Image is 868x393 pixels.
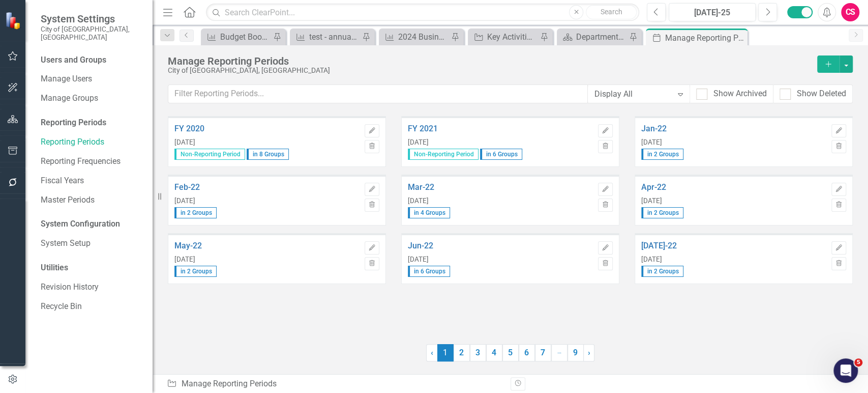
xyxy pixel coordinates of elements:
a: test - annual report (Q3, 2025) [292,31,360,43]
div: Show Deleted [797,88,846,100]
span: in 2 Groups [641,266,683,277]
a: [DATE]-22 [641,241,826,250]
span: in 2 Groups [174,207,217,218]
div: Manage Reporting Periods [665,32,745,44]
button: [DATE]-25 [669,3,756,21]
div: test - annual report (Q3, 2025) [309,31,360,43]
div: City of [GEOGRAPHIC_DATA], [GEOGRAPHIC_DATA] [168,67,812,74]
div: [DATE] [641,197,826,205]
a: Recycle Bin [41,301,142,313]
div: [DATE]-25 [672,7,752,19]
div: Utilities [41,262,142,274]
a: 7 [535,344,551,361]
div: Manage Reporting Periods [168,55,812,67]
a: 3 [470,344,486,361]
div: [DATE] [408,138,593,147]
span: ‹ [431,348,433,357]
span: in 2 Groups [174,266,217,277]
div: Display All [594,88,672,100]
a: 4 [486,344,502,361]
span: in 6 Groups [480,149,522,160]
span: in 2 Groups [641,207,683,218]
div: Reporting Periods [41,117,142,129]
a: Master Periods [41,194,142,206]
img: ClearPoint Strategy [5,12,23,30]
a: May-22 [174,241,360,250]
span: Search [601,8,622,16]
span: in 6 Groups [408,266,450,277]
button: Search [586,5,637,19]
span: in 8 Groups [247,149,289,160]
a: 6 [519,344,535,361]
div: [DATE] [174,197,360,205]
a: Jun-22 [408,241,593,250]
a: 5 [502,344,519,361]
div: System Configuration [41,218,142,230]
a: Feb-22 [174,183,360,192]
a: Revision History [41,282,142,293]
a: FY 2020 [174,124,360,133]
a: 2 [454,344,470,361]
small: City of [GEOGRAPHIC_DATA], [GEOGRAPHIC_DATA] [41,25,142,42]
a: FY 2021 [408,124,593,133]
div: Department Dashboard [576,31,626,43]
a: Reporting Periods [41,136,142,148]
a: Department Dashboard [559,31,626,43]
div: Budget Book KPI [220,31,271,43]
input: Search ClearPoint... [206,4,639,21]
span: 1 [437,344,454,361]
button: CS [841,3,859,21]
span: in 4 Groups [408,207,450,218]
div: [DATE] [641,256,826,264]
span: System Settings [41,13,142,25]
span: 5 [854,358,862,367]
a: Manage Users [41,73,142,85]
a: 2024 Business Plan Key Activity Summary [381,31,448,43]
div: [DATE] [408,256,593,264]
a: 9 [567,344,584,361]
a: Jan-22 [641,124,826,133]
a: System Setup [41,238,142,249]
div: Show Archived [713,88,767,100]
iframe: Intercom live chat [833,358,858,383]
div: 2024 Business Plan Key Activity Summary [398,31,448,43]
div: [DATE] [641,138,826,147]
a: Budget Book KPI [203,31,271,43]
span: Non-Reporting Period [408,149,478,160]
span: in 2 Groups [641,149,683,160]
a: Fiscal Years [41,175,142,187]
span: Non-Reporting Period [174,149,245,160]
div: [DATE] [174,256,360,264]
a: Mar-22 [408,183,593,192]
div: [DATE] [174,138,360,147]
a: Manage Groups [41,93,142,104]
a: Reporting Frequencies [41,156,142,167]
div: Key Activities - Milestones [487,31,537,43]
input: Filter Reporting Periods... [168,85,588,103]
div: [DATE] [408,197,593,205]
span: › [588,348,590,357]
a: Key Activities - Milestones [470,31,537,43]
div: Users and Groups [41,54,142,66]
div: Manage Reporting Periods [167,378,502,390]
a: Apr-22 [641,183,826,192]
